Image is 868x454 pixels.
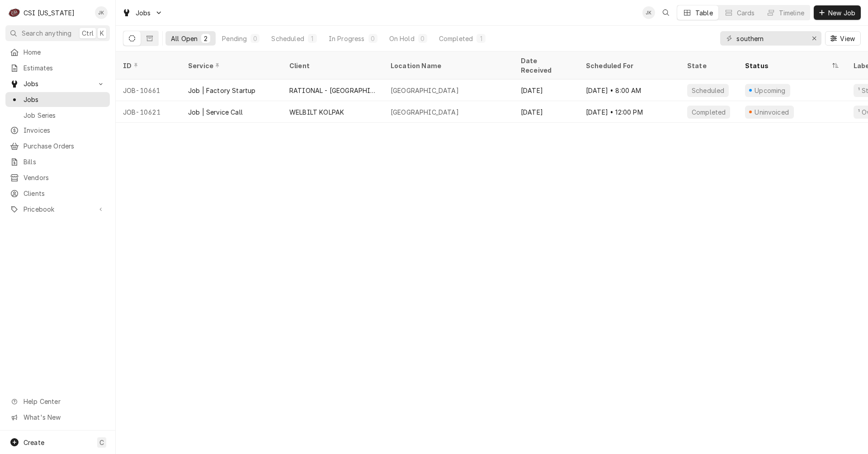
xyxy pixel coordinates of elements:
button: View [825,31,861,46]
span: Help Center [24,397,104,406]
div: 2 [203,34,208,43]
div: 0 [370,34,376,43]
div: [DATE] • 8:00 AM [579,79,680,101]
div: Service [188,61,273,70]
a: Go to Pricebook [5,202,110,217]
div: Completed [691,107,726,117]
span: Clients [24,189,105,198]
div: Uninvoiced [754,107,790,117]
div: ID [123,61,172,70]
a: Clients [5,186,110,201]
button: Erase input [807,31,821,46]
span: Search anything [22,28,71,38]
div: JK [642,6,655,19]
div: All Open [171,34,198,43]
div: [DATE] • 12:00 PM [579,101,680,123]
div: 1 [478,34,484,43]
a: Job Series [5,108,110,123]
input: Keyword search [736,31,804,46]
button: Open search [659,5,673,20]
div: Cards [737,8,755,18]
span: Job Series [24,111,105,120]
div: On Hold [389,34,415,43]
div: CSI [US_STATE] [24,8,75,18]
a: Go to What's New [5,410,110,425]
div: Scheduled [691,86,725,95]
a: Estimates [5,60,110,75]
span: Ctrl [82,28,94,38]
span: Create [24,439,44,446]
span: New Job [826,8,857,18]
div: Jeff Kuehl's Avatar [642,6,655,19]
div: State [687,61,731,70]
div: Job | Service Call [188,107,243,117]
span: Purchase Orders [24,141,105,151]
div: 1 [310,34,315,43]
span: Home [24,47,105,57]
div: Client [289,61,374,70]
div: Pending [222,34,247,43]
div: Upcoming [754,86,787,95]
span: What's New [24,412,104,422]
div: C [8,6,21,19]
div: Jeff Kuehl's Avatar [95,6,108,19]
div: Date Received [521,56,570,75]
div: JK [95,6,108,19]
div: [DATE] [514,101,579,123]
span: View [838,34,857,43]
div: Status [745,61,830,70]
a: Jobs [5,92,110,107]
span: Pricebook [24,204,92,214]
button: Search anythingCtrlK [5,25,110,41]
span: Bills [24,157,105,167]
div: [GEOGRAPHIC_DATA] [391,86,459,95]
div: [GEOGRAPHIC_DATA] [391,107,459,117]
button: New Job [814,5,861,20]
a: Go to Jobs [5,76,110,91]
div: 0 [252,34,258,43]
span: Vendors [24,173,105,182]
div: 0 [420,34,425,43]
div: Timeline [779,8,804,18]
div: Scheduled [271,34,304,43]
span: Jobs [136,8,151,18]
a: Go to Jobs [118,5,166,20]
a: Invoices [5,123,110,138]
div: Completed [439,34,473,43]
span: C [99,438,104,447]
div: Table [695,8,713,18]
div: CSI Kentucky's Avatar [8,6,21,19]
a: Purchase Orders [5,139,110,153]
div: Job | Factory Startup [188,86,255,95]
a: Bills [5,154,110,169]
div: [DATE] [514,79,579,101]
span: Jobs [24,79,92,88]
span: Estimates [24,63,105,73]
div: JOB-10661 [116,79,181,101]
span: Invoices [24,125,105,135]
div: Scheduled For [586,61,671,70]
div: Location Name [391,61,505,70]
a: Go to Help Center [5,394,110,409]
a: Home [5,45,110,60]
div: JOB-10621 [116,101,181,123]
div: In Progress [329,34,365,43]
div: RATIONAL - [GEOGRAPHIC_DATA] [289,86,376,95]
span: Jobs [24,95,105,104]
div: WELBILT KOLPAK [289,107,344,117]
a: Vendors [5,170,110,185]
span: K [100,28,104,38]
